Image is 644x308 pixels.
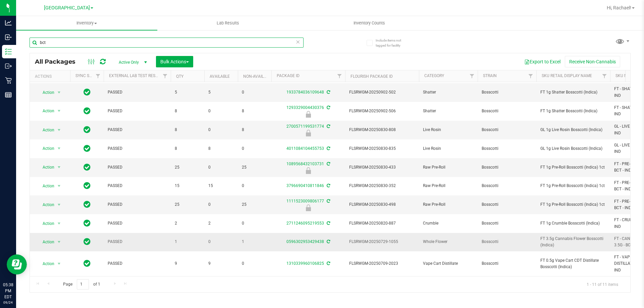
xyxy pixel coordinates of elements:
span: Sync from Compliance System [326,162,330,166]
span: Whole Flower [423,239,474,245]
span: 15 [208,183,234,189]
span: Bosscotti [482,89,532,96]
a: Flourish Package ID [351,74,393,79]
a: Qty [176,74,183,79]
span: Bosscotti [482,164,532,171]
span: FT 0.5g Vape Cart CDT Distillate Bosscotti (Indica) [540,257,606,270]
span: Sync from Compliance System [326,124,330,129]
span: Inventory [16,20,157,26]
span: select [55,125,63,135]
span: 0 [242,260,267,267]
span: Raw Pre-Roll [423,201,474,208]
span: Live Rosin [423,145,474,152]
span: Action [37,259,55,268]
span: In Sync [84,106,91,116]
span: PASSED [108,89,167,96]
span: Bulk Actions [160,59,189,64]
span: FLSRWGM-20250902-502 [349,89,415,96]
span: 15 [175,183,200,189]
span: select [55,106,63,116]
a: 1933784036109648 [286,90,324,95]
span: FT 1g Shatter Bosscotti (Indica) [540,89,606,96]
span: Page of 1 [57,279,106,290]
span: PASSED [108,260,167,267]
span: 2 [208,220,234,227]
span: PASSED [108,108,167,114]
span: FT 1g Pre-Roll Bosscotti (Indica) 1ct [540,183,606,189]
span: GL 1g Live Rosin Bosscotti (Indica) [540,145,606,152]
span: Action [37,181,55,191]
span: In Sync [84,125,91,134]
inline-svg: Analytics [5,19,12,26]
a: 0596302953429438 [286,239,324,244]
span: Bosscotti [482,183,532,189]
span: Bosscotti [482,108,532,114]
span: PASSED [108,145,167,152]
span: select [55,219,63,228]
button: Bulk Actions [156,56,193,67]
a: 4011084104455753 [286,146,324,151]
span: 9 [175,260,200,267]
span: FT 3.5g Cannabis Flower Bosscotti (Indica) [540,236,606,248]
span: In Sync [84,163,91,172]
span: FT 1g Pre-Roll Bosscotti (Indica) 1ct [540,201,606,208]
span: Live Rosin [423,127,474,133]
span: Bosscotti [482,220,532,227]
span: Inventory Counts [344,20,394,26]
span: Raw Pre-Roll [423,164,474,171]
span: FT 1g Crumble Bosscotti (Indica) [540,220,606,227]
span: Action [37,106,55,116]
span: Sync from Compliance System [326,105,330,110]
span: Sync from Compliance System [326,261,330,266]
a: Package ID [277,73,300,78]
a: Category [424,73,444,78]
inline-svg: Reports [5,91,12,98]
span: Vape Cart Distillate [423,260,474,267]
span: Sync from Compliance System [326,146,330,151]
div: Newly Received [270,167,346,174]
span: GL 1g Live Rosin Bosscotti (Indica) [540,127,606,133]
div: Newly Received [270,111,346,118]
a: 1089568432103731 [286,162,324,166]
span: FLSRWGM-20250709-2023 [349,260,415,267]
span: PASSED [108,183,167,189]
button: Export to Excel [520,56,565,67]
span: FLSRWGM-20250830-808 [349,127,415,133]
span: 9 [208,260,234,267]
p: 05:38 PM EDT [3,282,13,300]
span: FLSRWGM-20250729-1055 [349,239,415,245]
span: FT 1g Shatter Bosscotti (Indica) [540,108,606,114]
span: select [55,259,63,268]
a: Sku Retail Display Name [542,73,592,78]
span: 8 [175,108,200,114]
span: Action [37,163,55,172]
a: Inventory Counts [299,16,440,30]
a: Sync Status [75,73,101,78]
input: 1 [77,279,89,290]
iframe: Resource center [7,254,27,274]
span: 0 [208,239,234,245]
button: Receive Non-Cannabis [565,56,620,67]
span: PASSED [108,164,167,171]
span: Hi, Rachael! [607,5,631,10]
a: Non-Available [243,74,273,79]
span: Bosscotti [482,260,532,267]
span: Sync from Compliance System [326,199,330,203]
span: Action [37,125,55,135]
span: 8 [208,145,234,152]
div: Newly Received [270,130,346,136]
span: Shatter [423,108,474,114]
a: Inventory [16,16,157,30]
span: 1 [242,239,267,245]
span: FLSRWGM-20250902-506 [349,108,415,114]
span: 0 [242,89,267,96]
inline-svg: Inventory [5,48,12,55]
span: 2 [175,220,200,227]
span: In Sync [84,181,91,190]
a: 1111523009806177 [286,199,324,203]
span: Sync from Compliance System [326,221,330,226]
span: 25 [242,164,267,171]
span: Action [37,144,55,153]
span: select [55,144,63,153]
span: PASSED [108,127,167,133]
